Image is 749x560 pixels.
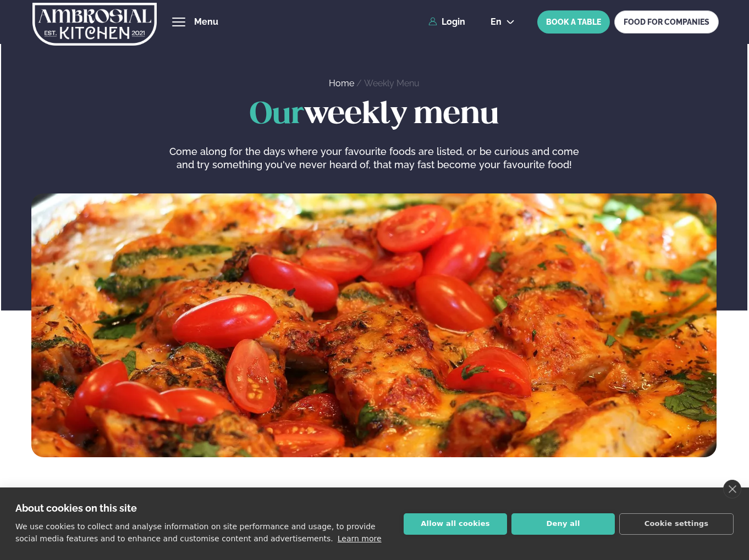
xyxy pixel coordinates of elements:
[723,480,741,498] a: close
[329,78,354,88] a: Home
[31,193,717,457] img: image alt
[404,513,507,535] button: Allow all cookies
[31,98,717,132] h1: weekly menu
[619,513,734,535] button: Cookie settings
[511,513,615,535] button: Deny all
[32,2,157,47] img: logo
[166,145,582,171] p: Come along for the days where your favourite foods are listed, or be curious and come and try som...
[614,10,719,34] a: FOOD FOR COMPANIES
[356,78,364,88] span: /
[250,101,304,130] span: Our
[15,522,376,543] p: We use cookies to collect and analyse information on site performance and usage, to provide socia...
[338,534,382,543] a: Learn more
[482,18,524,26] button: en
[364,78,420,88] a: Weekly Menu
[491,18,502,26] span: en
[15,502,137,514] strong: About cookies on this site
[537,10,610,34] button: BOOK A TABLE
[172,15,185,29] button: hamburger
[428,17,465,27] a: Login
